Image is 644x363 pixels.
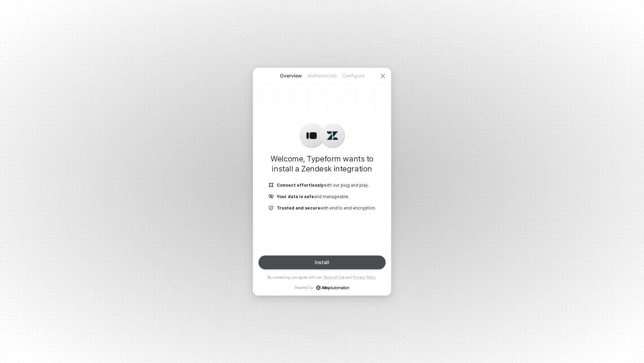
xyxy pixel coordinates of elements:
[267,275,377,280] p: By connecting you agree with our and .
[306,130,317,141] img: icon
[327,130,338,141] img: icon
[277,205,320,211] b: Trusted and secure
[277,194,349,199] p: and manageable.
[353,275,376,280] a: Privacy Policy
[315,260,329,265] div: Install
[380,73,386,79] span: icon-close
[306,72,338,79] p: Authenticate
[316,285,349,290] a: icon-success
[277,205,376,211] p: with end to end encryption.
[264,154,380,174] h1: Welcome, Typeform wants to install a Zendesk integration
[277,182,369,188] p: with our plug and play.
[268,194,274,199] img: icon
[258,255,386,269] button: Install
[295,285,349,290] p: Powered by
[275,72,306,79] p: Overview
[338,72,369,79] p: Configure
[277,194,314,199] b: Your data is safe
[323,275,344,280] a: Terms of Use
[277,183,323,188] b: Connect effortlessly
[268,182,274,188] img: icon
[268,205,274,211] img: icon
